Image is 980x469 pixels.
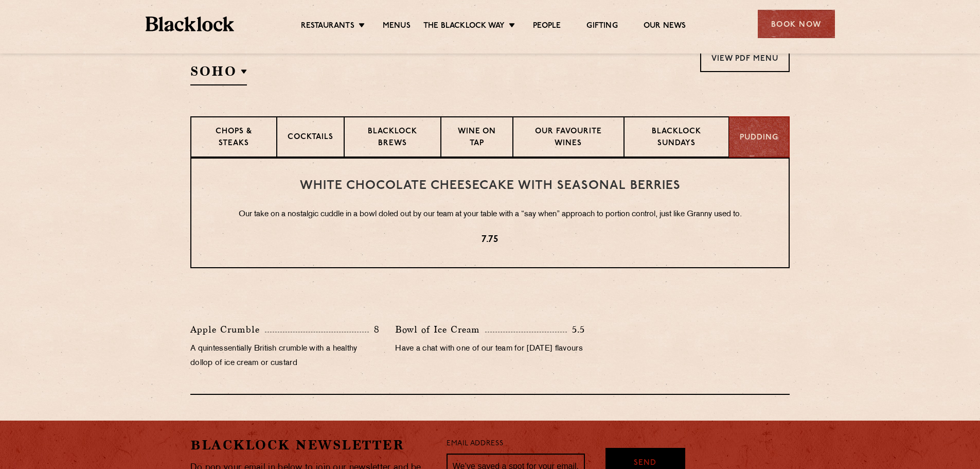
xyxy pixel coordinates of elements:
p: Our take on a nostalgic cuddle in a bowl doled out by our team at your table with a “say when” ap... [212,208,768,221]
h2: SOHO [190,62,247,85]
p: Blacklock Brews [355,126,430,150]
p: A quintessentially British crumble with a healthy dollop of ice cream or custard [190,342,380,371]
p: Our favourite wines [524,126,613,150]
a: View PDF Menu [700,44,790,72]
a: People [533,21,561,32]
p: Apple Crumble [190,322,265,337]
img: BL_Textured_Logo-footer-cropped.svg [146,16,235,31]
p: Have a chat with one of our team for [DATE] flavours [395,342,584,356]
p: Wine on Tap [452,126,502,150]
a: The Blacklock Way [423,21,505,32]
p: Cocktails [288,132,333,145]
a: Our News [644,21,686,32]
h2: Blacklock Newsletter [190,436,431,454]
a: Menus [383,21,411,32]
p: 7.75 [212,233,768,247]
h3: White Chocolate Cheesecake with Seasonal Berries [212,179,768,193]
div: Book Now [758,10,835,38]
p: 8 [369,323,380,336]
p: Chops & Steaks [202,126,266,150]
p: 5.5 [567,323,585,336]
label: Email Address [447,438,503,450]
p: Bowl of Ice Cream [395,322,485,337]
a: Restaurants [301,21,354,32]
a: Gifting [586,21,617,32]
p: Blacklock Sundays [635,126,718,150]
p: Pudding [740,132,778,144]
